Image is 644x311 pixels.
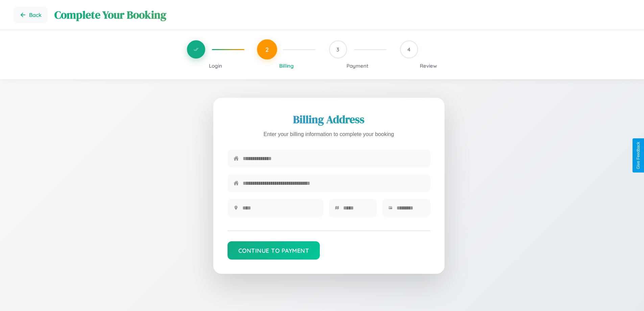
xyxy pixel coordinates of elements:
[407,46,410,53] span: 4
[14,7,48,23] button: Go back
[347,63,368,69] span: Payment
[636,142,641,169] div: Give Feedback
[228,130,430,139] p: Enter your billing information to complete your booking
[265,46,269,53] span: 2
[209,63,222,69] span: Login
[228,241,320,260] button: Continue to Payment
[54,7,630,22] h1: Complete Your Booking
[228,112,430,127] h2: Billing Address
[420,63,437,69] span: Review
[336,46,339,53] span: 3
[279,63,294,69] span: Billing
